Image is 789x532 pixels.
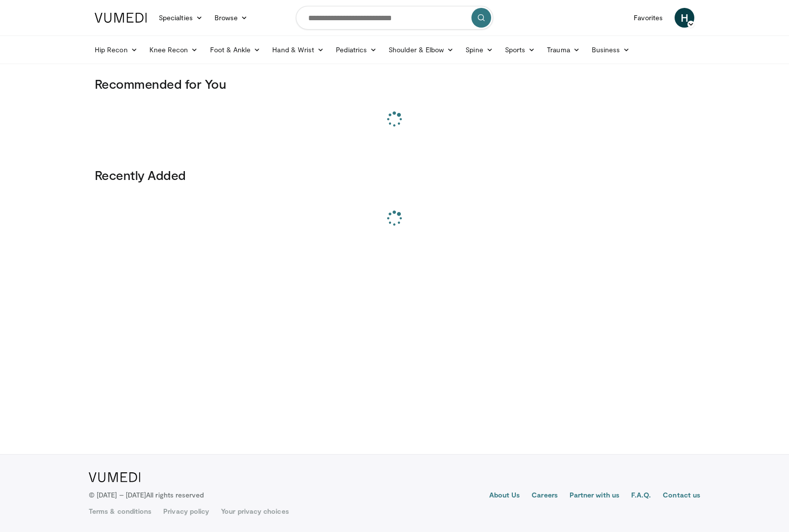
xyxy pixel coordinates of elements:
[266,40,330,60] a: Hand & Wrist
[675,8,694,28] a: H
[89,490,204,500] p: © [DATE] – [DATE]
[89,472,141,482] img: VuMedi Logo
[631,490,651,502] a: F.A.Q.
[221,506,288,516] a: Your privacy choices
[89,40,143,60] a: Hip Recon
[586,40,636,60] a: Business
[95,167,694,183] h3: Recently Added
[663,490,700,502] a: Contact us
[146,491,204,499] span: All rights reserved
[89,506,151,516] a: Terms & conditions
[204,40,267,60] a: Foot & Ankle
[330,40,383,60] a: Pediatrics
[489,490,520,502] a: About Us
[628,8,669,28] a: Favorites
[532,490,558,502] a: Careers
[95,76,694,92] h3: Recommended for You
[383,40,460,60] a: Shoulder & Elbow
[95,13,147,23] img: VuMedi Logo
[163,506,209,516] a: Privacy policy
[541,40,586,60] a: Trauma
[153,8,209,28] a: Specialties
[460,40,499,60] a: Spine
[570,490,619,502] a: Partner with us
[296,6,493,30] input: Search topics, interventions
[143,40,204,60] a: Knee Recon
[499,40,541,60] a: Sports
[209,8,254,28] a: Browse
